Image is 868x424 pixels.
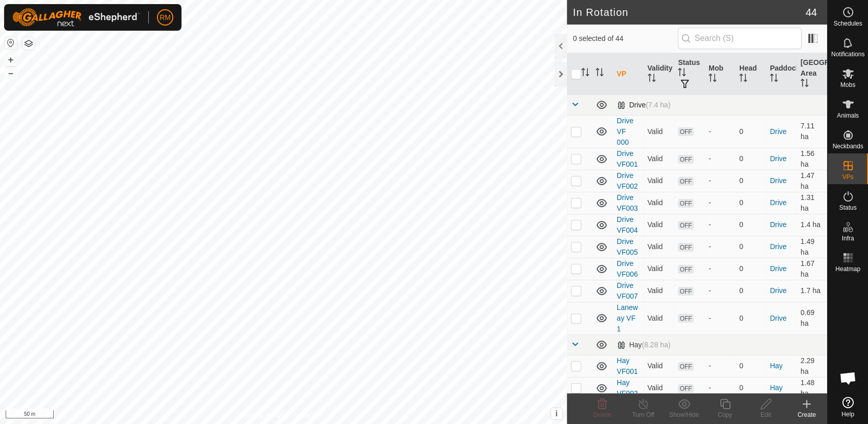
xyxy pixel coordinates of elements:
[735,192,766,214] td: 0
[678,155,693,164] span: OFF
[617,149,638,168] a: Drive VF001
[709,241,731,252] div: -
[678,70,686,78] p-sorticon: Activate to sort
[770,75,778,83] p-sorticon: Activate to sort
[796,53,827,95] th: [GEOGRAPHIC_DATA] Area
[709,75,717,83] p-sorticon: Activate to sort
[833,363,863,393] div: Open chat
[770,314,787,322] a: Drive
[551,408,562,419] button: i
[596,70,604,78] p-sorticon: Activate to sort
[617,117,634,146] a: Drive VF 000
[796,148,827,170] td: 1.56 ha
[644,170,674,192] td: Valid
[678,314,693,323] span: OFF
[704,53,735,95] th: Mob
[735,258,766,280] td: 0
[806,5,817,20] span: 44
[796,302,827,334] td: 0.69 ha
[644,236,674,258] td: Valid
[678,362,693,371] span: OFF
[644,192,674,214] td: Valid
[770,362,783,370] a: Hay
[841,411,854,417] span: Help
[745,410,786,419] div: Edit
[646,101,670,109] span: (7.4 ha)
[831,51,864,57] span: Notifications
[581,70,589,78] p-sorticon: Activate to sort
[678,221,693,230] span: OFF
[840,82,855,88] span: Mobs
[770,264,787,273] a: Drive
[644,280,674,302] td: Valid
[709,197,731,208] div: -
[159,12,171,23] span: RM
[623,410,664,419] div: Turn Off
[709,313,731,324] div: -
[617,237,638,256] a: Drive VF005
[796,258,827,280] td: 1.67 ha
[664,410,704,419] div: Show/Hide
[5,54,17,66] button: +
[5,37,17,49] button: Reset Map
[617,341,671,349] div: Hay
[709,285,731,296] div: -
[617,193,638,212] a: Drive VF003
[796,355,827,377] td: 2.29 ha
[678,127,693,136] span: OFF
[770,176,787,185] a: Drive
[648,75,656,83] p-sorticon: Activate to sort
[770,154,787,163] a: Drive
[642,341,671,349] span: (8.28 ha)
[735,377,766,399] td: 0
[766,53,796,95] th: Paddock
[770,198,787,207] a: Drive
[617,378,638,397] a: Hay VF002
[735,302,766,334] td: 0
[644,302,674,334] td: Valid
[735,53,766,95] th: Head
[832,143,863,149] span: Neckbands
[796,236,827,258] td: 1.49 ha
[555,409,557,418] span: i
[12,8,140,27] img: Gallagher Logo
[837,113,859,119] span: Animals
[796,214,827,236] td: 1.4 ha
[678,287,693,296] span: OFF
[739,75,747,83] p-sorticon: Activate to sort
[644,214,674,236] td: Valid
[828,393,868,421] a: Help
[644,115,674,148] td: Valid
[796,192,827,214] td: 1.31 ha
[704,410,745,419] div: Copy
[573,33,678,44] span: 0 selected of 44
[735,236,766,258] td: 0
[678,199,693,208] span: OFF
[796,170,827,192] td: 1.47 ha
[796,377,827,399] td: 1.48 ha
[796,280,827,302] td: 1.7 ha
[293,411,324,420] a: Contact Us
[678,28,802,49] input: Search (S)
[835,266,860,272] span: Heatmap
[770,384,783,392] a: Hay
[709,175,731,186] div: -
[22,37,35,50] button: Map Layers
[617,101,671,109] div: Drive
[617,259,638,278] a: Drive VF006
[613,53,644,95] th: VP
[709,383,731,393] div: -
[617,356,638,375] a: Hay VF001
[678,243,693,252] span: OFF
[617,281,638,300] a: Drive VF007
[644,258,674,280] td: Valid
[709,126,731,137] div: -
[573,6,806,18] h2: In Rotation
[841,235,854,241] span: Infra
[617,171,638,190] a: Drive VF002
[770,127,787,136] a: Drive
[770,220,787,229] a: Drive
[735,148,766,170] td: 0
[735,355,766,377] td: 0
[674,53,704,95] th: Status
